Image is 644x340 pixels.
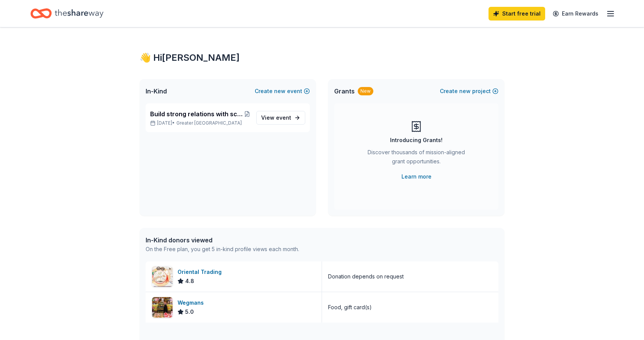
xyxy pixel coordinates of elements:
a: Start free trial [489,7,545,21]
span: event [276,114,291,121]
span: Build strong relations with school staff,admin staff, and moat importantly students [150,109,244,119]
a: View event [256,111,305,125]
p: [DATE] • [150,120,250,126]
span: 4.8 [185,277,194,286]
span: new [459,87,471,96]
a: Learn more [401,172,431,181]
span: In-Kind [146,87,167,96]
div: 👋 Hi [PERSON_NAME] [140,52,504,64]
div: New [358,87,373,95]
button: Createnewevent [255,87,310,96]
a: Home [30,5,103,22]
span: Greater [GEOGRAPHIC_DATA] [176,120,242,126]
a: Earn Rewards [548,7,603,21]
span: 5.0 [185,307,194,316]
div: Wegmans [178,298,207,307]
button: Createnewproject [440,87,498,96]
div: Donation depends on request [328,272,404,281]
img: Image for Wegmans [152,297,173,318]
div: Food, gift card(s) [328,303,372,312]
div: Introducing Grants! [390,136,443,145]
img: Image for Oriental Trading [152,266,173,287]
span: new [274,87,286,96]
span: Grants [334,87,355,96]
div: Oriental Trading [178,267,225,277]
div: On the Free plan, you get 5 in-kind profile views each month. [146,245,299,254]
div: Discover thousands of mission-aligned grant opportunities. [365,148,468,169]
div: In-Kind donors viewed [146,236,299,245]
span: View [261,113,291,122]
